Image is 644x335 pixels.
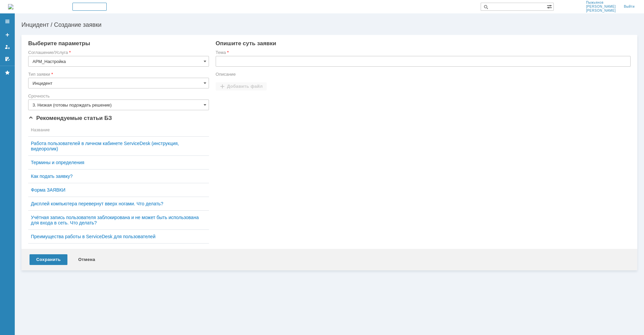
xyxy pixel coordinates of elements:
div: Тема [216,50,629,55]
span: [PERSON_NAME] [586,9,616,13]
div: Тип заявки [28,72,208,76]
a: Форма ЗАЯВКИ [31,187,206,193]
a: Создать заявку [2,29,13,40]
a: Перейти на домашнюю страницу [8,4,13,9]
span: Пыжьянов [586,1,616,5]
a: Преимущества работы в ServiceDesk для пользователей [31,234,206,239]
th: Название [28,124,209,137]
a: Учётная запись пользователя заблокирована и не может быть использована для входа в сеть. Что делать? [31,215,206,225]
div: Инцидент / Создание заявки [21,21,637,28]
span: Выберите параметры [28,40,90,47]
a: Термины и определения [31,160,206,165]
span: Расширенный поиск [547,3,553,9]
a: Мои согласования [2,54,13,64]
a: Работа пользователей в личном кабинете ServiceDesk (инструкция, видеоролик) [31,141,206,151]
a: Как подать заявку? [31,174,206,179]
a: Мои заявки [2,42,13,52]
span: Рекомендуемые статьи БЗ [28,115,112,121]
span: [PERSON_NAME] [586,5,616,9]
div: Соглашение/Услуга [28,50,208,55]
a: Дисплей компьютера перевернут вверх ногами. Что делать? [31,201,206,206]
div: Срочность [28,94,208,98]
img: logo [8,4,13,9]
div: Описание [216,72,629,76]
div: Создать [72,3,107,11]
span: Опишите суть заявки [216,40,276,47]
